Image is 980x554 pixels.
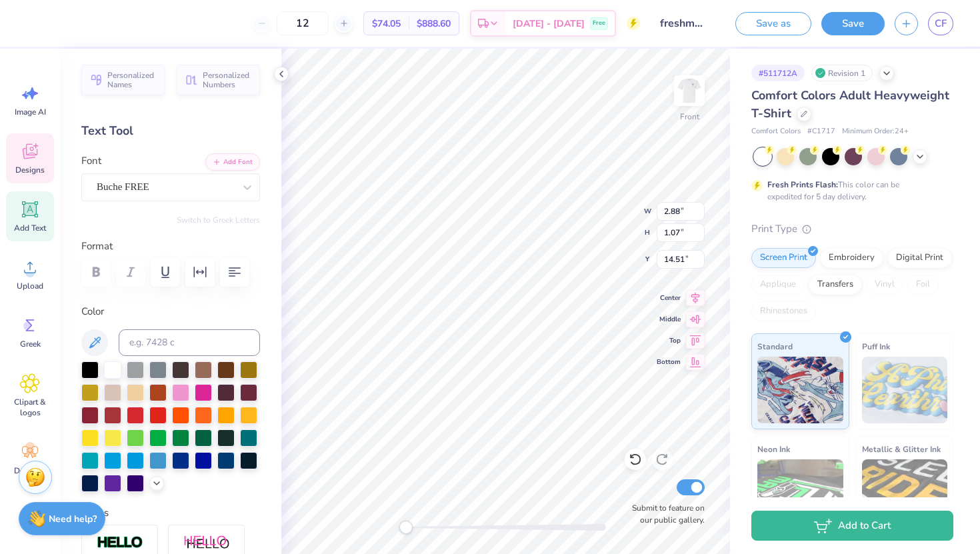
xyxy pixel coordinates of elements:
[676,77,703,104] img: Front
[8,397,52,418] span: Clipart & logos
[751,65,805,81] div: # 511712A
[735,12,811,35] button: Save as
[203,71,252,89] span: Personalized Numbers
[17,281,43,291] span: Upload
[15,165,45,175] span: Designs
[657,314,681,325] span: Middle
[807,126,835,137] span: # C1717
[417,17,451,31] span: $888.60
[757,357,843,423] img: Standard
[887,248,952,268] div: Digital Print
[866,275,903,295] div: Vinyl
[657,357,681,367] span: Bottom
[277,11,329,35] input: – –
[97,535,143,551] img: Stroke
[751,126,801,137] span: Comfort Colors
[49,513,97,525] strong: Need help?
[751,301,816,321] div: Rhinestones
[205,153,260,171] button: Add Font
[81,65,165,95] button: Personalized Names
[372,17,401,31] span: $74.05
[757,442,790,456] span: Neon Ink
[177,65,260,95] button: Personalized Numbers
[20,339,41,349] span: Greek
[809,275,862,295] div: Transfers
[767,179,838,190] strong: Fresh Prints Flash:
[625,502,705,526] label: Submit to feature on our public gallery.
[107,71,157,89] span: Personalized Names
[751,248,816,268] div: Screen Print
[14,465,46,476] span: Decorate
[862,357,948,423] img: Puff Ink
[593,19,605,28] span: Free
[657,335,681,346] span: Top
[14,223,46,233] span: Add Text
[751,275,805,295] div: Applique
[862,459,948,526] img: Metallic & Glitter Ink
[513,17,585,31] span: [DATE] - [DATE]
[680,111,699,123] div: Front
[183,535,230,551] img: Shadow
[119,329,260,356] input: e.g. 7428 c
[751,87,949,121] span: Comfort Colors Adult Heavyweight T-Shirt
[820,248,883,268] div: Embroidery
[751,221,953,237] div: Print Type
[657,293,681,303] span: Center
[399,521,413,534] div: Accessibility label
[650,10,715,37] input: Untitled Design
[81,239,260,254] label: Format
[842,126,909,137] span: Minimum Order: 24 +
[811,65,873,81] div: Revision 1
[928,12,953,35] a: CF
[177,215,260,225] button: Switch to Greek Letters
[821,12,885,35] button: Save
[757,459,843,526] img: Neon Ink
[81,153,101,169] label: Font
[15,107,46,117] span: Image AI
[81,304,260,319] label: Color
[81,122,260,140] div: Text Tool
[907,275,939,295] div: Foil
[751,511,953,541] button: Add to Cart
[935,16,947,31] span: CF
[862,339,890,353] span: Puff Ink
[757,339,793,353] span: Standard
[862,442,941,456] span: Metallic & Glitter Ink
[767,179,931,203] div: This color can be expedited for 5 day delivery.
